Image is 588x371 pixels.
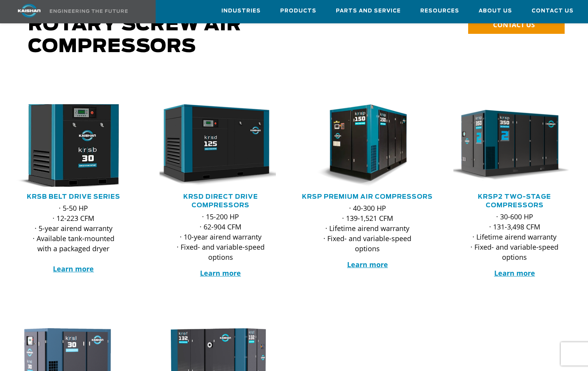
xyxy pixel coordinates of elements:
[453,104,576,187] div: krsp350
[12,104,135,187] div: krsb30
[307,104,429,187] div: krsp150
[532,0,574,21] a: Contact Us
[469,212,560,262] p: · 30-600 HP · 131-3,498 CFM · Lifetime airend warranty · Fixed- and variable-speed options
[479,7,512,16] span: About Us
[200,268,241,278] a: Learn more
[336,7,401,16] span: Parts and Service
[50,9,128,13] img: Engineering the future
[27,194,120,200] a: KRSB Belt Drive Series
[154,104,276,187] img: krsd125
[221,7,261,16] span: Industries
[28,203,119,274] p: · 5-50 HP · 12-223 CFM · 5-year airend warranty · Available tank-mounted with a packaged dryer
[448,104,570,187] img: krsp350
[532,7,574,16] span: Contact Us
[280,7,316,16] span: Products
[53,264,94,273] a: Learn more
[160,104,282,187] div: krsd125
[322,203,413,254] p: · 40-300 HP · 139-1,521 CFM · Lifetime airend warranty · Fixed- and variable-speed options
[280,0,316,21] a: Products
[183,194,258,208] a: KRSD Direct Drive Compressors
[494,268,535,278] a: Learn more
[468,16,565,34] a: CONTACT US
[420,7,459,16] span: Resources
[301,104,423,187] img: krsp150
[221,0,261,21] a: Industries
[420,0,459,21] a: Resources
[479,0,512,21] a: About Us
[302,194,433,200] a: KRSP Premium Air Compressors
[478,194,551,208] a: KRSP2 Two-Stage Compressors
[0,100,135,191] img: krsb30
[347,260,388,269] a: Learn more
[336,0,401,21] a: Parts and Service
[175,212,266,262] p: · 15-200 HP · 62-904 CFM · 10-year airend warranty · Fixed- and variable-speed options
[493,20,535,29] span: CONTACT US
